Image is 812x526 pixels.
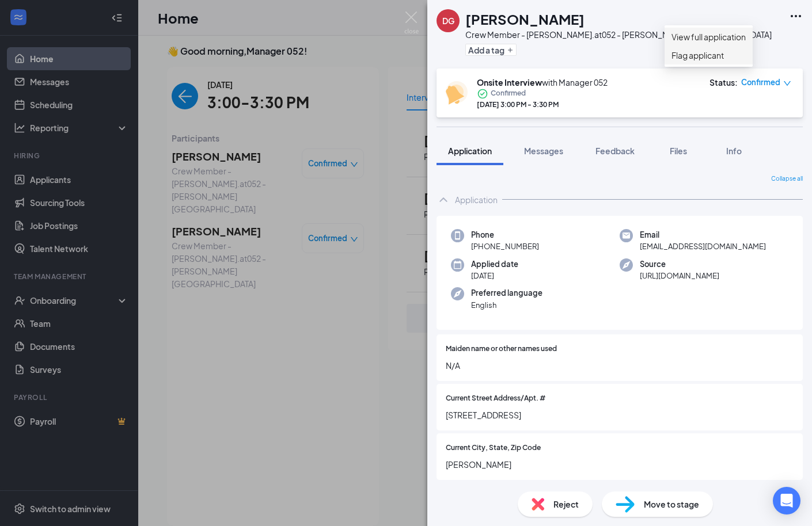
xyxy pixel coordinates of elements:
span: Email [640,229,766,241]
span: N/A [446,359,794,372]
div: DG [442,15,454,26]
div: Open Intercom Messenger [773,487,800,514]
div: Application [455,194,498,205]
span: Confirmed [491,88,526,100]
span: Phone [471,229,539,241]
div: [DATE] 3:00 PM - 3:30 PM [477,100,608,109]
span: [DATE] [471,270,518,281]
span: Source [640,258,719,270]
span: [PHONE_NUMBER] [471,241,539,252]
svg: CheckmarkCircle [477,88,488,100]
svg: Ellipses [789,9,803,23]
span: Current City, State, Zip Code [446,443,541,453]
a: View full application [671,31,746,43]
span: [URL][DOMAIN_NAME] [640,270,719,281]
button: PlusAdd a tag [465,44,517,56]
svg: Plus [507,47,514,54]
span: Messages [524,146,563,156]
span: down [783,79,791,87]
span: Move to stage [644,498,699,510]
span: Current Street Address/Apt. # [446,393,545,404]
span: [PERSON_NAME] [446,458,794,471]
span: Info [726,146,742,156]
div: Status : [709,77,738,88]
span: Collapse all [771,174,803,184]
span: Feedback [595,146,635,156]
h1: [PERSON_NAME] [465,9,585,29]
div: Crew Member - [PERSON_NAME]. at 052 - [PERSON_NAME][GEOGRAPHIC_DATA] [465,29,772,40]
span: Reject [553,498,579,510]
span: Preferred language [471,287,542,299]
span: Confirmed [741,77,780,88]
b: Onsite Interview [477,77,542,87]
span: English [471,299,542,311]
span: [EMAIL_ADDRESS][DOMAIN_NAME] [640,241,766,252]
span: Application [448,146,492,156]
div: with Manager 052 [477,77,608,88]
span: Files [670,146,687,156]
svg: ChevronUp [437,193,450,207]
span: Maiden name or other names used [446,344,557,355]
span: [STREET_ADDRESS] [446,409,794,421]
span: Applied date [471,258,518,270]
